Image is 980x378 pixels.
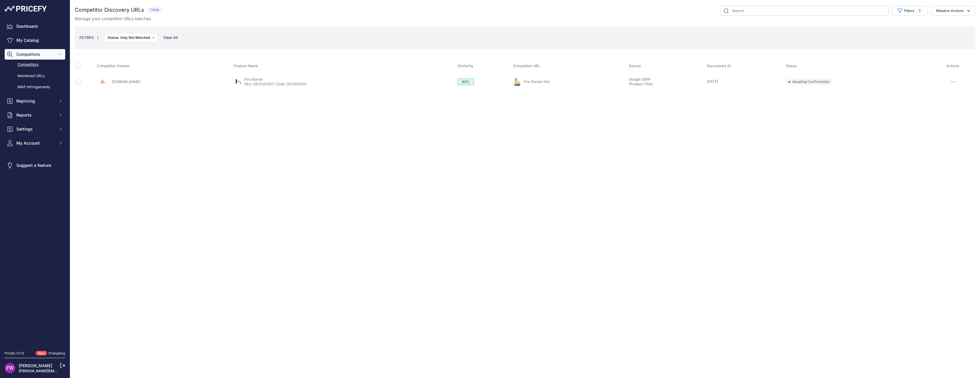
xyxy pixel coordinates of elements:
span: Product Name [234,64,258,68]
span: Google SERP (Product Title) [629,77,653,86]
span: [DATE] [707,79,718,84]
a: MAP infringements [5,82,65,92]
span: Reports [16,112,55,118]
h2: Competitor Discovery URLs [75,6,144,14]
span: Discovered At [707,64,731,68]
button: Clear All [161,35,181,41]
a: Suggest a feature [5,160,65,171]
button: Settings [5,124,65,134]
a: Dashboard [5,21,65,32]
button: Filters1 [892,6,928,16]
span: Status [786,64,797,68]
span: New [36,351,47,356]
span: Competitor Domain [97,64,130,68]
a: [PERSON_NAME][EMAIL_ADDRESS][DOMAIN_NAME] [19,369,109,373]
a: Fire Starter Kits [524,79,550,84]
button: Competitors [5,49,65,60]
div: 83% [458,79,474,85]
a: SKU: GE31003151 / Code: GE31003151 [244,82,306,86]
a: Fire Starter [244,77,263,82]
nav: Sidebar [5,21,65,344]
small: FILTERS [80,35,94,40]
span: Competitor URL [513,64,540,68]
span: 1 Urls [146,7,163,13]
input: Search [720,6,888,16]
button: Repricing [5,96,65,106]
div: Pricefy v1.7.2 [5,351,24,356]
a: My Catalog [5,35,65,46]
a: Monitored URLs [5,71,65,81]
span: Actions [946,64,959,68]
button: Massive Actions [931,6,975,16]
p: Manage your competitor URLs matches [75,16,151,22]
span: Competitors [16,51,55,57]
a: Competitors [5,60,65,70]
a: [PERSON_NAME] [19,363,52,368]
img: Pricefy Logo [5,6,47,12]
span: Awaiting Confirmation [786,79,832,85]
span: 1 [917,8,923,14]
small: | [94,36,102,39]
span: Repricing [16,98,55,104]
a: Changelog [48,351,65,355]
span: Settings [16,126,55,132]
button: My Account [5,138,65,148]
span: Similarity [458,64,473,68]
span: My Account [16,140,55,146]
a: [DOMAIN_NAME] [112,79,140,84]
button: Reports [5,110,65,120]
span: Source [629,64,641,68]
span: Status: Only Not Matched [104,33,158,42]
